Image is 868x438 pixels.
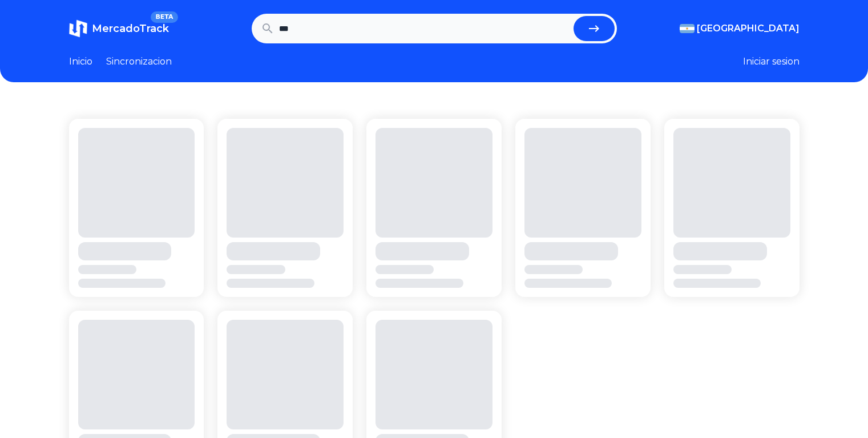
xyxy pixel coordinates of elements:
a: Sincronizacion [106,55,172,69]
span: MercadoTrack [92,22,169,35]
button: Iniciar sesion [743,55,800,69]
span: BETA [151,11,177,23]
span: [GEOGRAPHIC_DATA] [697,22,800,35]
a: Inicio [69,55,92,69]
img: MercadoTrack [69,19,87,38]
button: [GEOGRAPHIC_DATA] [680,22,800,35]
img: Argentina [680,24,695,33]
a: MercadoTrackBETA [69,19,169,38]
